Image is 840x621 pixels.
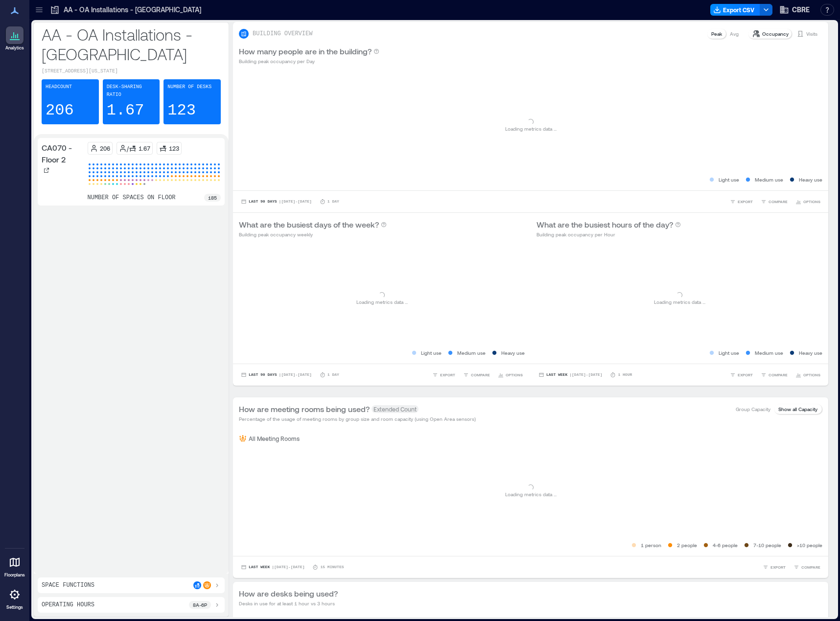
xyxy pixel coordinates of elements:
p: AA - OA Installations - [GEOGRAPHIC_DATA] [42,24,221,64]
p: 1.67 [107,101,144,120]
button: COMPARE [759,370,790,380]
p: Loading metrics data ... [505,125,557,133]
p: 2 people [677,541,697,549]
p: Light use [719,349,739,357]
span: COMPARE [801,564,820,570]
p: What are the busiest days of the week? [239,219,379,230]
p: AA - OA Installations - [GEOGRAPHIC_DATA] [64,5,201,15]
p: 206 [46,101,74,120]
p: Loading metrics data ... [356,298,408,306]
button: Last 90 Days |[DATE]-[DATE] [239,197,314,207]
p: Desk-sharing ratio [107,83,156,99]
span: CBRE [792,5,810,15]
p: Visits [806,30,817,38]
span: EXPORT [440,372,455,378]
p: 1 Day [327,372,339,378]
button: Last 90 Days |[DATE]-[DATE] [239,370,314,380]
span: EXPORT [738,199,753,205]
p: All Meeting Rooms [249,435,300,442]
p: >10 people [797,541,822,549]
span: COMPARE [769,199,788,205]
p: [STREET_ADDRESS][US_STATE] [42,68,221,75]
button: EXPORT [728,370,755,380]
span: OPTIONS [803,372,820,378]
p: BUILDING OVERVIEW [253,30,312,38]
p: Building peak occupancy per Day [239,57,379,65]
button: OPTIONS [793,370,822,380]
a: Analytics [2,23,27,54]
p: Heavy use [501,349,525,357]
p: What are the busiest hours of the day? [537,219,673,230]
p: Space Functions [42,581,94,589]
p: Percentage of the usage of meeting rooms by group size and room capacity (using Open Area sensors) [239,415,476,423]
span: OPTIONS [506,372,523,378]
p: Loading metrics data ... [505,490,557,498]
p: Headcount [46,83,72,91]
p: How are desks being used? [239,588,338,599]
a: Settings [3,583,26,613]
button: COMPARE [792,562,822,572]
p: Desks in use for at least 1 hour vs 3 hours [239,599,338,607]
p: Number of Desks [167,83,211,91]
p: 7-10 people [753,541,781,549]
p: Loading metrics data ... [654,298,705,306]
button: EXPORT [761,562,788,572]
p: Heavy use [799,176,822,184]
p: 1 Hour [618,372,632,378]
p: How many people are in the building? [239,46,372,57]
button: CBRE [776,2,813,18]
button: OPTIONS [793,197,822,207]
p: 123 [169,144,179,152]
p: Occupancy [762,30,789,38]
p: 8a - 6p [193,601,207,609]
p: Heavy use [799,349,822,357]
p: Building peak occupancy per Hour [537,230,681,238]
p: Settings [6,604,23,610]
p: Medium use [755,349,783,357]
p: Medium use [457,349,486,357]
button: COMPARE [461,370,492,380]
p: number of spaces on floor [88,194,176,202]
button: OPTIONS [496,370,525,380]
button: Export CSV [710,4,760,16]
p: 123 [167,101,196,120]
p: Show all Capacity [778,405,817,413]
a: Floorplans [1,551,28,581]
p: 1 Day [327,199,339,205]
span: OPTIONS [803,199,820,205]
p: How are meeting rooms being used? [239,403,370,415]
p: Operating Hours [42,601,94,609]
button: EXPORT [728,197,755,207]
p: Building peak occupancy weekly [239,230,387,238]
span: COMPARE [769,372,788,378]
p: Peak [711,30,722,38]
p: Group Capacity [736,405,770,413]
p: Avg [730,30,739,38]
p: 185 [208,194,217,202]
p: Floorplans [4,572,25,578]
span: EXPORT [738,372,753,378]
p: 4-6 people [713,541,738,549]
p: Analytics [5,45,24,51]
p: 15 minutes [320,564,344,570]
button: Last Week |[DATE]-[DATE] [239,562,306,572]
p: 1.67 [139,144,150,152]
p: Light use [421,349,442,357]
p: 1 person [641,541,661,549]
p: Light use [719,176,739,184]
p: Medium use [755,176,783,184]
span: Extended Count [372,405,419,413]
p: 206 [100,144,110,152]
button: EXPORT [430,370,457,380]
button: Last Week |[DATE]-[DATE] [537,370,604,380]
p: / [127,144,129,152]
button: COMPARE [759,197,790,207]
span: EXPORT [770,564,786,570]
span: COMPARE [471,372,490,378]
p: CA070 - Floor 2 [42,142,84,165]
